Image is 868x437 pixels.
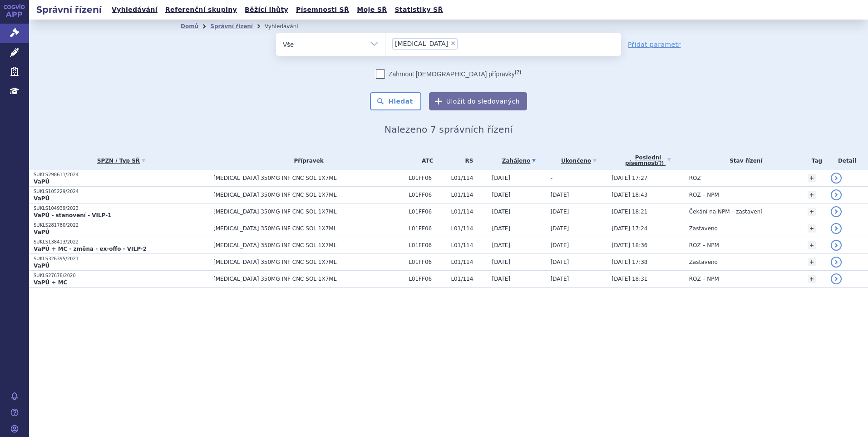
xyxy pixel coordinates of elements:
span: [DATE] [492,192,510,198]
span: [DATE] 18:36 [612,242,648,248]
a: + [808,174,816,182]
a: Ukončeno [551,154,607,167]
a: detail [831,257,842,268]
a: Referenční skupiny [163,4,240,16]
a: + [808,191,816,199]
p: SUKLS326395/2021 [34,256,209,262]
a: SPZN / Typ SŘ [34,154,209,167]
h2: Správní řízení [29,3,109,16]
a: detail [831,273,842,284]
strong: VaPÚ - stanovení - VILP-1 [34,212,112,218]
th: Přípravek [209,151,404,170]
span: [DATE] [551,209,569,215]
a: Statistiky SŘ [392,4,445,16]
span: [MEDICAL_DATA] 350MG INF CNC SOL 1X7ML [213,209,404,215]
span: [DATE] [551,225,569,232]
strong: VaPÚ [34,195,49,202]
span: L01/114 [451,209,487,215]
span: ROZ – NPM [689,192,719,198]
th: Stav řízení [685,151,803,170]
a: detail [831,173,842,184]
span: [MEDICAL_DATA] 350MG INF CNC SOL 1X7ML [213,192,404,198]
span: Zastaveno [689,259,718,265]
span: [MEDICAL_DATA] 350MG INF CNC SOL 1X7ML [213,259,404,265]
a: detail [831,240,842,251]
span: L01/114 [451,175,487,181]
a: detail [831,223,842,234]
a: detail [831,189,842,200]
span: [DATE] 18:21 [612,209,648,215]
span: L01/114 [451,242,487,248]
a: Moje SŘ [354,4,390,16]
span: L01/114 [451,276,487,282]
strong: VaPÚ + MC - změna - ex-offo - VILP-2 [34,246,147,252]
p: SUKLS104939/2023 [34,205,209,212]
span: Čekání na NPM – zastavení [689,209,762,215]
span: L01FF06 [409,192,446,198]
a: detail [831,206,842,217]
th: RS [446,151,487,170]
th: Tag [803,151,826,170]
strong: VaPÚ [34,179,49,185]
abbr: (?) [657,161,664,166]
strong: VaPÚ [34,263,49,269]
span: L01FF06 [409,276,446,282]
span: [DATE] 17:24 [612,225,648,232]
span: L01/114 [451,225,487,232]
a: Písemnosti SŘ [293,4,352,16]
span: [DATE] [551,259,569,265]
span: ROZ – NPM [689,276,719,282]
a: Zahájeno [492,154,546,167]
span: [DATE] [551,276,569,282]
span: - [551,175,552,181]
p: SUKLS281780/2022 [34,222,209,228]
strong: VaPÚ + MC [34,279,67,286]
span: L01/114 [451,259,487,265]
span: [DATE] 17:38 [612,259,648,265]
p: SUKLS27678/2020 [34,273,209,279]
span: L01FF06 [409,259,446,265]
span: × [450,40,456,46]
a: Domů [181,23,198,30]
a: Správní řízení [210,23,253,30]
a: Přidat parametr [628,40,681,49]
th: Detail [826,151,868,170]
a: Běžící lhůty [242,4,291,16]
label: Zahrnout [DEMOGRAPHIC_DATA] přípravky [376,70,521,79]
span: [DATE] [492,209,510,215]
span: L01FF06 [409,175,446,181]
strong: VaPÚ [34,229,49,235]
span: [DATE] [492,225,510,232]
input: [MEDICAL_DATA] [460,38,465,49]
p: SUKLS298611/2024 [34,172,209,178]
a: + [808,258,816,266]
a: Poslednípísemnost(?) [612,151,685,170]
span: L01FF06 [409,242,446,248]
span: Zastaveno [689,225,718,232]
span: Nalezeno 7 správních řízení [385,124,513,135]
li: Vyhledávání [265,20,310,33]
span: [MEDICAL_DATA] 350MG INF CNC SOL 1X7ML [213,175,404,181]
span: [DATE] 18:31 [612,276,648,282]
span: [MEDICAL_DATA] 350MG INF CNC SOL 1X7ML [213,225,404,232]
span: [DATE] [492,175,510,181]
span: [MEDICAL_DATA] [395,40,448,47]
span: [DATE] [492,242,510,248]
span: [DATE] [492,276,510,282]
span: ROZ – NPM [689,242,719,248]
span: [DATE] [551,242,569,248]
span: L01FF06 [409,209,446,215]
span: [DATE] [551,192,569,198]
button: Hledat [370,92,421,110]
a: + [808,208,816,216]
span: [MEDICAL_DATA] 350MG INF CNC SOL 1X7ML [213,242,404,248]
p: SUKLS138413/2022 [34,239,209,245]
span: ROZ [689,175,701,181]
button: Uložit do sledovaných [429,92,527,110]
a: + [808,224,816,233]
a: + [808,241,816,249]
a: Vyhledávání [109,4,160,16]
th: ATC [404,151,446,170]
span: L01/114 [451,192,487,198]
span: [DATE] 18:43 [612,192,648,198]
